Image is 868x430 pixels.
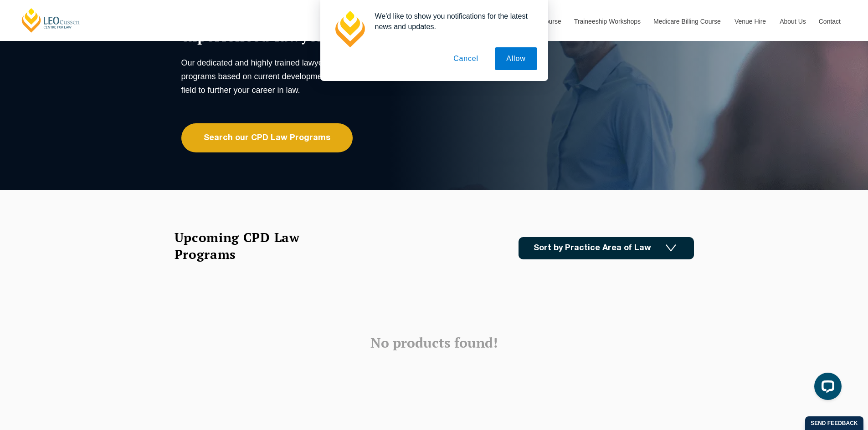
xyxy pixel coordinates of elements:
[519,237,694,259] a: Sort by Practice Area of Law
[495,47,537,70] button: Allow
[442,47,490,70] button: Cancel
[181,123,353,152] a: Search our CPD Law Programs
[175,229,323,263] h2: Upcoming CPD Law Programs
[666,244,676,252] img: Icon
[368,11,537,32] div: We'd like to show you notifications for the latest news and updates.
[807,369,845,407] iframe: LiveChat chat widget
[175,335,694,350] h3: No products found!
[331,11,368,47] img: notification icon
